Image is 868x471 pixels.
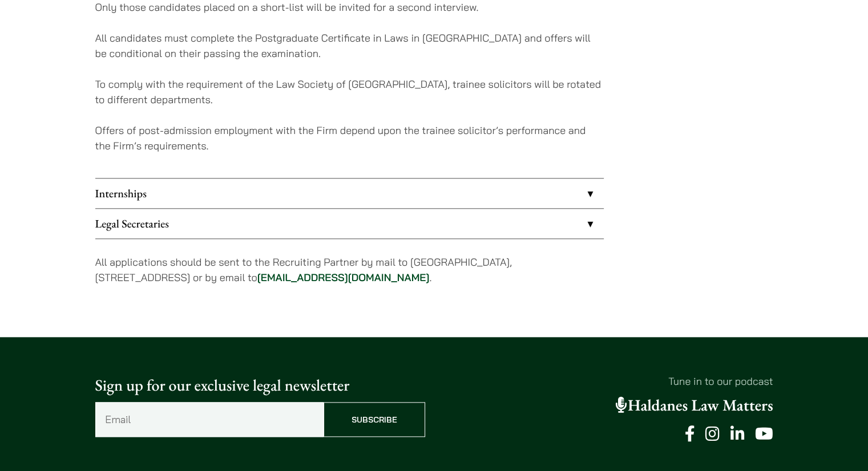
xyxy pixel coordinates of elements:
[95,373,425,397] p: Sign up for our exclusive legal newsletter
[324,402,425,437] input: Subscribe
[257,271,430,284] a: [EMAIL_ADDRESS][DOMAIN_NAME]
[95,254,604,285] p: All applications should be sent to the Recruiting Partner by mail to [GEOGRAPHIC_DATA], [STREET_A...
[95,209,604,238] a: Legal Secretaries
[95,178,604,208] a: Internships
[443,373,773,389] p: Tune in to our podcast
[95,30,604,61] p: All candidates must complete the Postgraduate Certificate in Laws in [GEOGRAPHIC_DATA] and offers...
[95,123,604,153] p: Offers of post-admission employment with the Firm depend upon the trainee solicitor’s performance...
[95,76,604,107] p: To comply with the requirement of the Law Society of [GEOGRAPHIC_DATA], trainee solicitors will b...
[95,402,324,437] input: Email
[616,395,773,416] a: Haldanes Law Matters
